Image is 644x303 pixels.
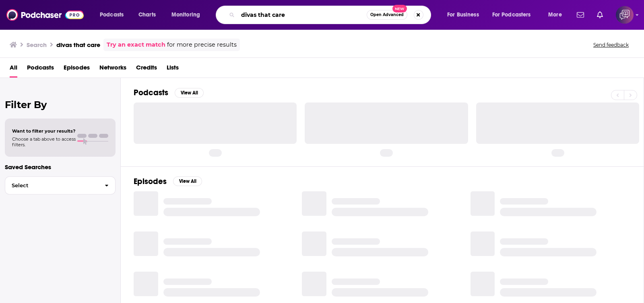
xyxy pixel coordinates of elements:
a: Podcasts [27,61,54,78]
a: Try an exact match [107,40,165,49]
input: Search podcasts, credits, & more... [238,8,367,21]
button: Open AdvancedNew [367,10,407,20]
h2: Episodes [134,176,167,186]
button: Select [5,176,116,194]
span: For Podcasters [492,9,531,20]
a: All [10,61,17,78]
span: Select [5,183,98,188]
span: Open Advanced [370,13,404,17]
span: Want to filter your results? [12,128,76,134]
button: open menu [487,8,543,21]
a: EpisodesView All [134,176,202,186]
button: open menu [94,8,134,21]
button: open menu [543,8,572,21]
button: Show profile menu [616,6,634,24]
img: User Profile [616,6,634,24]
a: Episodes [64,61,90,78]
button: View All [173,176,202,186]
h2: Podcasts [134,88,168,98]
button: View All [175,88,204,98]
span: For Business [447,9,479,20]
a: Credits [136,61,157,78]
span: New [392,5,407,12]
span: Podcasts [100,9,124,20]
a: PodcastsView All [134,88,204,98]
span: Charts [138,9,156,20]
h3: divas that care [56,41,100,49]
span: Choose a tab above to access filters. [12,136,76,147]
a: Lists [167,61,179,78]
span: Logged in as corioliscompany [616,6,634,24]
span: for more precise results [167,40,237,49]
button: Send feedback [591,41,631,48]
div: Search podcasts, credits, & more... [223,6,439,24]
button: open menu [166,8,211,21]
h2: Filter By [5,99,116,111]
a: Show notifications dropdown [594,8,606,22]
button: open menu [442,8,489,21]
a: Charts [133,8,161,21]
a: Networks [99,61,126,78]
h3: Search [27,41,47,49]
a: Show notifications dropdown [574,8,587,22]
span: Monitoring [171,9,200,20]
span: More [548,9,562,20]
img: Podchaser - Follow, Share and Rate Podcasts [6,7,84,23]
p: Saved Searches [5,163,116,171]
